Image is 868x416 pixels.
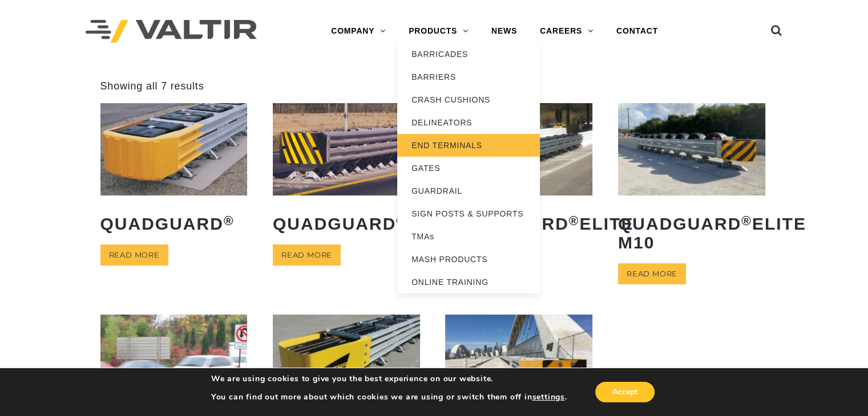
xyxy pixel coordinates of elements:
[100,103,248,241] a: QuadGuard®
[397,111,540,134] a: DELINEATORS
[397,88,540,111] a: CRASH CUSHIONS
[397,134,540,157] a: END TERMINALS
[397,20,480,43] a: PRODUCTS
[397,43,540,66] a: BARRICADES
[396,214,407,228] sup: ®
[320,20,397,43] a: COMPANY
[605,20,669,43] a: CONTACT
[480,20,528,43] a: NEWS
[224,214,235,228] sup: ®
[86,20,257,43] img: Valtir
[100,80,204,93] p: Showing all 7 results
[211,392,567,402] p: You can find out more about which cookies we are using or switch them off in .
[273,206,420,242] h2: QuadGuard CEN
[595,382,655,402] button: Accept
[569,214,580,228] sup: ®
[397,66,540,88] a: BARRIERS
[397,202,540,225] a: SIGN POSTS & SUPPORTS
[618,263,686,284] a: Read more about “QuadGuard® Elite M10”
[618,206,765,260] h2: QuadGuard Elite M10
[397,180,540,202] a: GUARDRAIL
[273,103,420,241] a: QuadGuard®CEN
[532,392,564,402] button: settings
[397,225,540,248] a: TMAs
[618,103,765,260] a: QuadGuard®Elite M10
[273,244,341,266] a: Read more about “QuadGuard® CEN”
[445,206,592,242] h2: QuadGuard Elite
[397,271,540,293] a: ONLINE TRAINING
[397,248,540,271] a: MASH PRODUCTS
[397,157,540,180] a: GATES
[100,206,248,242] h2: QuadGuard
[211,374,567,384] p: We are using cookies to give you the best experience on our website.
[741,214,752,228] sup: ®
[528,20,605,43] a: CAREERS
[100,244,168,266] a: Read more about “QuadGuard®”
